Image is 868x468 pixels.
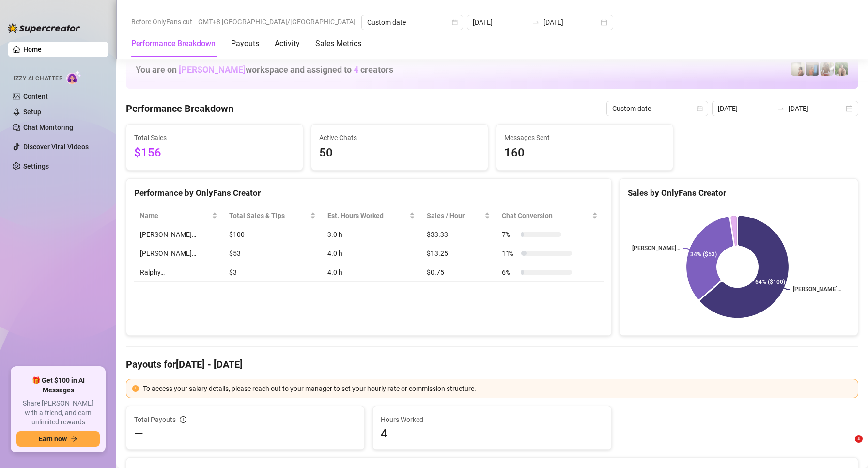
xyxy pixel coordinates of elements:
[504,144,665,162] span: 160
[136,64,393,75] h1: You are on workspace and assigned to creators
[140,210,210,221] span: Name
[793,286,841,293] text: [PERSON_NAME]…
[421,244,496,263] td: $13.25
[223,206,322,225] th: Total Sales & Tips
[777,105,785,112] span: to
[223,263,322,282] td: $3
[223,244,322,263] td: $53
[23,46,42,53] a: Home
[223,225,322,244] td: $100
[132,385,139,392] span: exclamation-circle
[327,210,407,221] div: Est. Hours Worked
[231,38,259,49] div: Payouts
[697,106,703,111] span: calendar
[229,210,308,221] span: Total Sales & Tips
[16,399,100,427] span: Share [PERSON_NAME] with a friend, and earn unlimited rewards
[381,426,603,441] span: 4
[820,62,834,76] img: Nathaniel
[131,15,192,29] span: Before OnlyFans cut
[319,132,480,143] span: Active Chats
[134,414,176,425] span: Total Payouts
[16,376,100,395] span: 🎁 Get $100 in AI Messages
[427,210,482,221] span: Sales / Hour
[322,244,421,263] td: 4.0 h
[198,15,356,29] span: GMT+8 [GEOGRAPHIC_DATA]/[GEOGRAPHIC_DATA]
[322,225,421,244] td: 3.0 h
[143,383,852,394] div: To access your salary details, please reach out to your manager to set your hourly rate or commis...
[16,431,100,447] button: Earn nowarrow-right
[23,93,48,100] a: Content
[8,23,80,33] img: logo-BBDzfeDw.svg
[23,143,89,151] a: Discover Viral Videos
[421,206,496,225] th: Sales / Hour
[532,18,540,26] span: to
[134,225,223,244] td: [PERSON_NAME]…
[628,187,850,200] div: Sales by OnlyFans Creator
[502,267,517,278] span: 6 %
[134,144,295,162] span: $156
[835,435,858,458] iframe: Intercom live chat
[543,17,599,28] input: End date
[718,103,773,114] input: Start date
[134,187,604,200] div: Performance by OnlyFans Creator
[39,435,67,443] span: Earn now
[777,105,785,112] span: swap-right
[789,103,844,114] input: End date
[134,263,223,282] td: Ralphy…
[502,229,517,240] span: 7 %
[612,101,702,116] span: Custom date
[180,416,186,423] span: info-circle
[835,62,848,76] img: Nathaniel
[532,18,540,26] span: swap-right
[791,62,805,76] img: Ralphy
[134,132,295,143] span: Total Sales
[421,263,496,282] td: $0.75
[126,102,233,115] h4: Performance Breakdown
[502,210,590,221] span: Chat Conversion
[315,38,361,49] div: Sales Metrics
[275,38,300,49] div: Activity
[502,248,517,259] span: 11 %
[319,144,480,162] span: 50
[421,225,496,244] td: $33.33
[381,414,603,425] span: Hours Worked
[23,124,73,131] a: Chat Monitoring
[14,74,62,83] span: Izzy AI Chatter
[855,435,863,443] span: 1
[66,70,81,84] img: AI Chatter
[496,206,604,225] th: Chat Conversion
[473,17,528,28] input: Start date
[131,38,216,49] div: Performance Breakdown
[806,62,819,76] img: Wayne
[354,64,358,75] span: 4
[504,132,665,143] span: Messages Sent
[322,263,421,282] td: 4.0 h
[179,64,246,75] span: [PERSON_NAME]
[367,15,457,30] span: Custom date
[126,358,858,371] h4: Payouts for [DATE] - [DATE]
[23,162,49,170] a: Settings
[452,19,458,25] span: calendar
[134,244,223,263] td: [PERSON_NAME]…
[23,108,41,116] a: Setup
[632,245,680,252] text: [PERSON_NAME]…
[134,206,223,225] th: Name
[134,426,143,441] span: —
[71,436,77,442] span: arrow-right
